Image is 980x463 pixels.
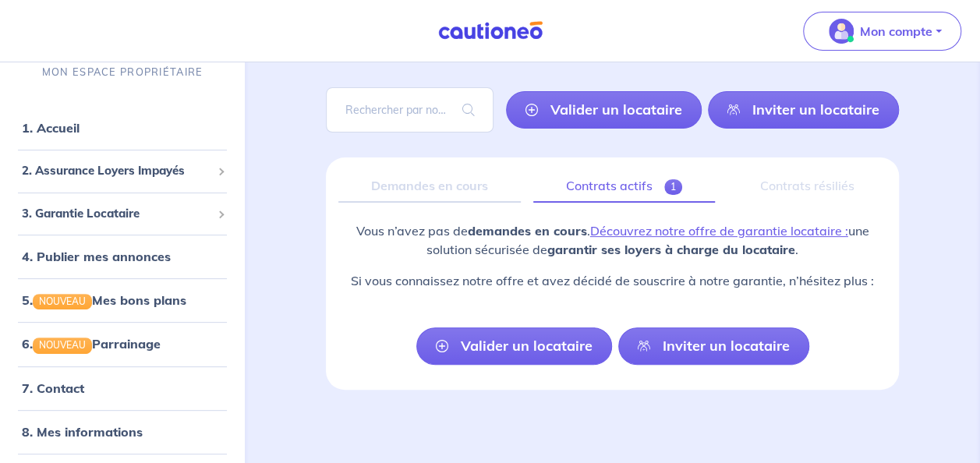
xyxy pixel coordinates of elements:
span: 3. Garantie Locataire [22,205,211,223]
strong: demandes en cours [468,223,587,239]
img: Cautioneo [432,21,549,41]
p: Mon compte [860,22,932,41]
a: Valider un locataire [506,91,702,129]
a: Valider un locataire [416,327,612,365]
a: Inviter un locataire [708,91,899,129]
strong: garantir ses loyers à charge du locataire [547,242,795,257]
div: 3. Garantie Locataire [6,199,239,229]
a: 6.NOUVEAUParrainage [22,337,161,352]
a: Inviter un locataire [618,327,809,365]
div: 4. Publier mes annonces [6,242,239,273]
div: 8. Mes informations [6,416,239,447]
a: 8. Mes informations [22,424,143,440]
a: 1. Accueil [22,121,80,136]
img: illu_account_valid_menu.svg [829,19,854,44]
span: 2. Assurance Loyers Impayés [22,163,211,181]
a: 4. Publier mes annonces [22,249,171,265]
a: 7. Contact [22,380,84,396]
button: illu_account_valid_menu.svgMon compte [803,12,961,51]
p: Vous n’avez pas de . une solution sécurisée de . [338,221,886,259]
div: 1. Accueil [6,113,239,144]
p: Si vous connaissez notre offre et avez décidé de souscrire à notre garantie, n’hésitez plus : [338,271,886,290]
a: 5.NOUVEAUMes bons plans [22,293,186,309]
div: 2. Assurance Loyers Impayés [6,157,239,187]
div: 5.NOUVEAUMes bons plans [6,285,239,316]
span: search [444,88,494,132]
p: MON ESPACE PROPRIÉTAIRE [42,65,203,80]
a: Découvrez notre offre de garantie locataire : [590,223,848,239]
a: Contrats actifs1 [533,170,715,203]
input: Rechercher par nom / prénom / mail du locataire [326,87,494,133]
span: 1 [664,179,682,195]
div: 7. Contact [6,373,239,404]
div: 6.NOUVEAUParrainage [6,329,239,360]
